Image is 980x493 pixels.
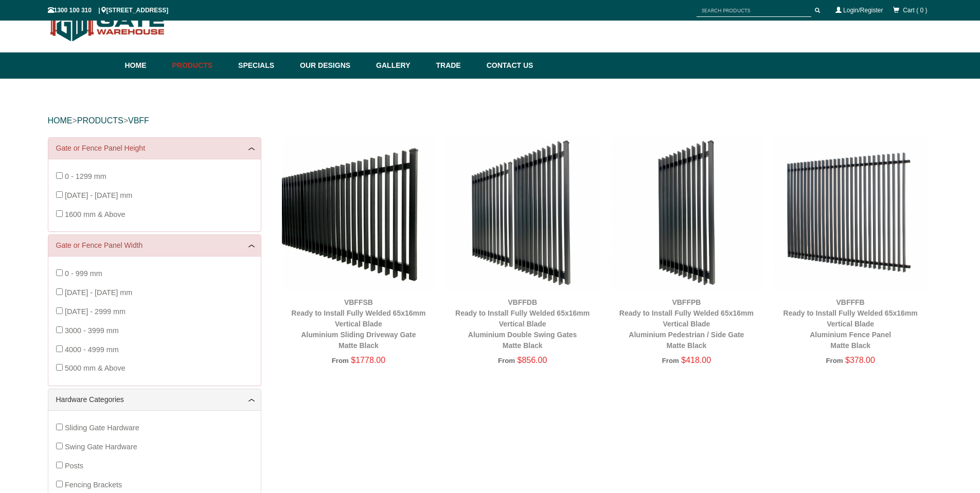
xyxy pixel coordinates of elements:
a: Products [167,52,234,79]
a: Home [125,52,167,79]
a: VBFFDBReady to Install Fully Welded 65x16mm Vertical BladeAluminium Double Swing GatesMatte Black [455,298,590,350]
span: Swing Gate Hardware [65,443,137,451]
input: SEARCH PRODUCTS [697,4,811,17]
span: Sliding Gate Hardware [65,424,139,432]
div: > > [48,104,933,137]
span: Posts [65,462,83,470]
span: [DATE] - [DATE] mm [65,191,132,199]
a: Specials [233,52,295,79]
span: 5000 mm & Above [65,364,126,372]
span: 0 - 1299 mm [65,172,106,180]
a: Our Designs [295,52,371,79]
span: From [332,357,349,364]
img: VBFFDB - Ready to Install Fully Welded 65x16mm Vertical Blade - Aluminium Double Swing Gates - Ma... [446,137,599,291]
span: 1300 100 310 | [STREET_ADDRESS] [48,7,169,14]
a: VBFFPBReady to Install Fully Welded 65x16mm Vertical BladeAluminium Pedestrian / Side GateMatte B... [619,298,754,350]
a: HOME [48,116,73,125]
a: VBFFSBReady to Install Fully Welded 65x16mm Vertical BladeAluminium Sliding Driveway GateMatte Black [291,298,425,350]
span: $1778.00 [351,356,385,364]
a: Gate or Fence Panel Width [56,240,253,251]
a: PRODUCTS [77,116,123,125]
a: Hardware Categories [56,394,253,405]
span: From [498,357,515,364]
span: From [662,357,679,364]
a: Gate or Fence Panel Height [56,143,253,154]
span: [DATE] - [DATE] mm [65,288,132,297]
a: Contact Us [482,52,533,79]
span: 3000 - 3999 mm [65,326,119,335]
span: Cart ( 0 ) [903,7,927,14]
a: VBFF [128,116,149,125]
a: VBFFFBReady to Install Fully Welded 65x16mm Vertical BladeAluminium Fence PanelMatte Black [783,298,918,350]
img: VBFFPB - Ready to Install Fully Welded 65x16mm Vertical Blade - Aluminium Pedestrian / Side Gate ... [610,137,763,291]
a: Trade [431,52,481,79]
span: $418.00 [681,356,711,364]
span: 4000 - 4999 mm [65,345,119,354]
span: $856.00 [518,356,547,364]
a: Gallery [371,52,431,79]
span: 0 - 999 mm [65,269,102,278]
a: Login/Register [843,7,883,14]
span: 1600 mm & Above [65,210,126,218]
span: [DATE] - 2999 mm [65,307,126,316]
span: From [826,357,843,364]
img: VBFFSB - Ready to Install Fully Welded 65x16mm Vertical Blade - Aluminium Sliding Driveway Gate -... [282,137,436,291]
img: VBFFFB - Ready to Install Fully Welded 65x16mm Vertical Blade - Aluminium Fence Panel - Matte Bla... [774,137,928,291]
span: $378.00 [845,356,875,364]
span: Fencing Brackets [65,481,122,489]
